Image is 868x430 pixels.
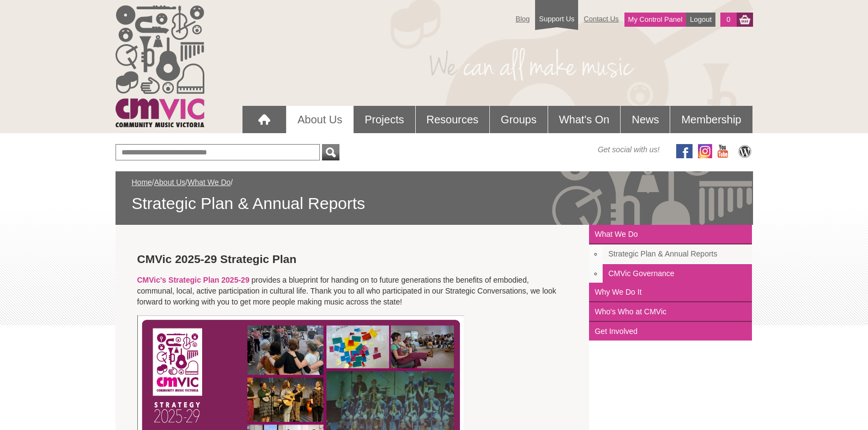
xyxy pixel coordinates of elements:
[603,244,752,264] a: Strategic Plan & Annual Reports
[589,225,752,244] a: What We Do
[603,264,752,283] a: CMVic Governance
[624,13,687,27] a: My Control Panel
[720,13,736,27] a: 0
[578,9,624,28] a: Contact Us
[548,106,621,133] a: What's On
[354,106,415,133] a: Projects
[589,302,752,322] a: Who's Who at CMVic
[287,106,353,133] a: About Us
[589,283,752,302] a: Why We Do It
[598,144,660,155] span: Get social with us!
[416,106,490,133] a: Resources
[686,13,715,27] a: Logout
[698,144,712,158] img: icon-instagram.png
[132,178,152,187] a: Home
[621,106,670,133] a: News
[137,276,250,284] a: CMVic's Strategic Plan 2025-29
[132,177,737,214] div: / / /
[137,252,568,266] h3: CMVic 2025-29 Strategic Plan
[187,178,230,187] a: What We Do
[154,178,186,187] a: About Us
[510,9,535,28] a: Blog
[670,106,752,133] a: Membership
[490,106,548,133] a: Groups
[589,322,752,341] a: Get Involved
[137,274,568,307] p: provides a blueprint for handing on to future generations the benefits of embodied, communal, loc...
[132,193,737,214] span: Strategic Plan & Annual Reports
[737,144,753,158] img: CMVic Blog
[116,5,204,127] img: cmvic_logo.png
